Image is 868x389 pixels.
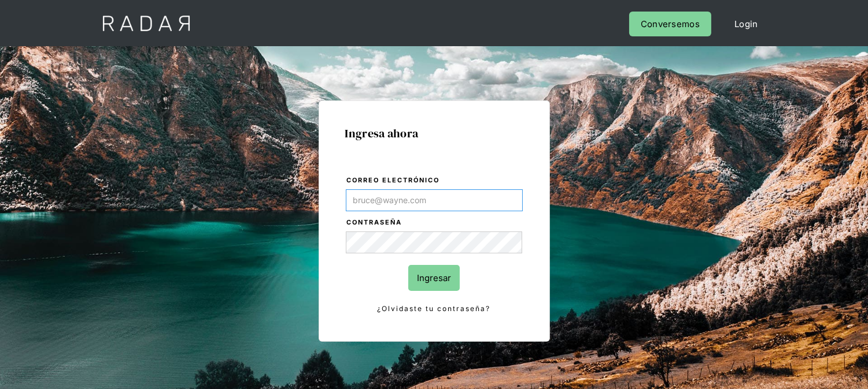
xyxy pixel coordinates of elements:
[347,217,523,229] label: Contraseña
[408,265,460,291] input: Ingresar
[346,302,523,315] a: ¿Olvidaste tu contraseña?
[345,127,523,140] h1: Ingresa ahora
[629,12,711,36] a: Conversemos
[346,189,523,211] input: bruce@wayne.com
[723,12,770,36] a: Login
[345,174,523,315] form: Login Form
[347,175,523,186] label: Correo electrónico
